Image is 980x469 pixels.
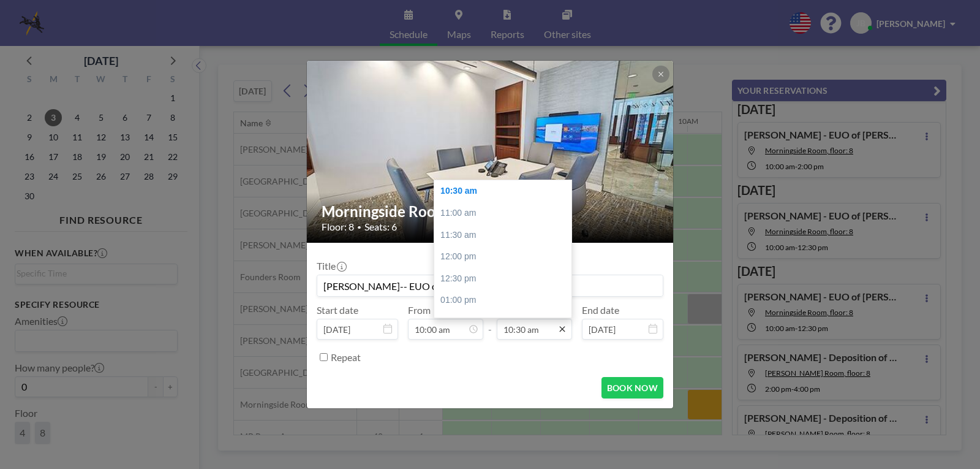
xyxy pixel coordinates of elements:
[364,221,397,233] span: Seats: 6
[434,202,578,224] div: 11:00 am
[434,311,578,334] div: 01:30 pm
[582,304,619,316] label: End date
[357,223,361,232] span: •
[601,377,663,398] button: BOOK NOW
[434,246,578,268] div: 12:00 pm
[408,304,431,316] label: From
[434,224,578,246] div: 11:30 am
[317,275,663,296] input: Joanne's reservation
[434,268,578,290] div: 12:30 pm
[434,289,578,311] div: 01:00 pm
[322,221,354,233] span: Floor: 8
[317,260,345,272] label: Title
[434,180,578,202] div: 10:30 am
[331,351,361,364] label: Repeat
[307,13,674,290] img: 537.jpg
[317,304,358,316] label: Start date
[322,202,660,221] h2: Morningside Room
[488,308,492,335] span: -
